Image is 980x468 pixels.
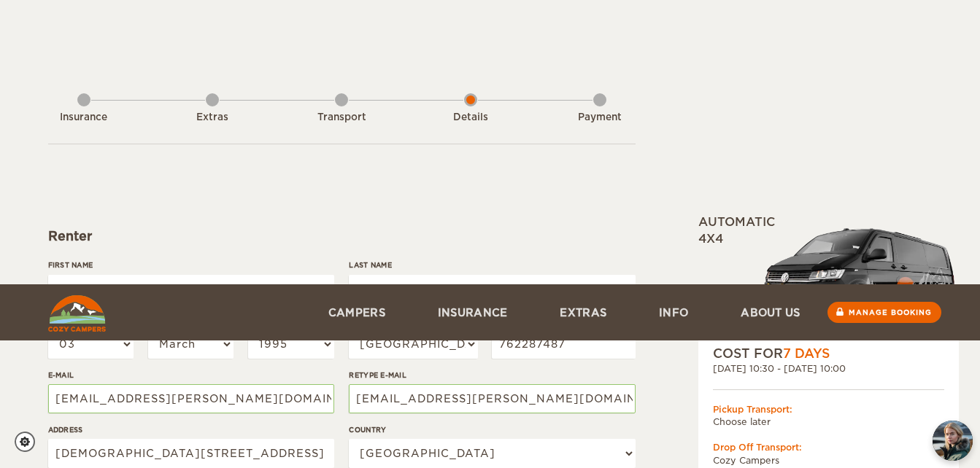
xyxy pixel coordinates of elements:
img: Cozy Campers [48,295,106,332]
div: Insurance [44,111,124,125]
input: e.g. William [48,275,334,304]
a: Campers [302,284,412,340]
a: Extras [533,284,633,340]
label: First Name [48,260,334,270]
img: stor-langur-223.png [757,219,959,345]
button: chat-button [933,421,973,461]
div: Renter [48,227,636,245]
span: 7 Days [783,346,830,361]
a: About us [714,284,826,340]
label: Address [48,424,334,435]
div: COST FOR [713,345,944,362]
div: [DATE] 10:30 - [DATE] 10:00 [713,362,944,375]
div: Pickup Transport: [713,403,944,416]
div: Transport [301,111,382,125]
input: e.g. Smith [349,275,635,304]
input: e.g. example@example.com [48,384,334,413]
div: Drop Off Transport: [713,441,944,453]
div: Payment [560,111,640,125]
td: Cozy Campers [713,454,944,467]
input: e.g. example@example.com [349,384,635,413]
a: Cookie settings [15,432,45,452]
div: Details [431,111,511,125]
a: Manage booking [827,302,941,323]
a: Info [633,284,714,340]
div: Extras [172,111,252,125]
div: Automatic 4x4 [698,214,959,345]
label: Retype E-mail [349,370,635,381]
input: e.g. Street, City, Zip Code [48,439,334,468]
input: e.g. 1 234 567 890 [492,329,635,359]
a: Insurance [412,284,534,340]
label: Country [349,424,635,435]
img: Freyja at Cozy Campers [933,421,973,461]
label: Last Name [349,260,635,270]
label: E-mail [48,370,334,381]
td: Choose later [713,416,944,428]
